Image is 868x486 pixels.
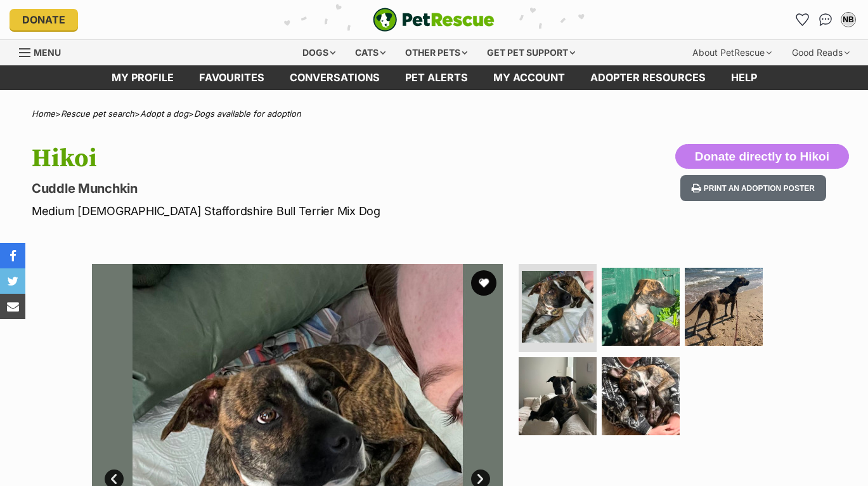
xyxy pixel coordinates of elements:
p: Medium [DEMOGRAPHIC_DATA] Staffordshire Bull Terrier Mix Dog [32,202,529,220]
div: Other pets [396,40,476,65]
img: logo-e224e6f780fb5917bec1dbf3a21bbac754714ae5b6737aabdf751b685950b380.svg [373,8,495,32]
a: PetRescue [373,8,495,32]
ul: Account quick links [793,10,858,30]
a: Pet alerts [392,65,481,90]
button: Print an adoption poster [680,175,826,201]
img: chat-41dd97257d64d25036548639549fe6c8038ab92f7586957e7f3b1b290dea8141.svg [819,13,832,26]
a: Help [718,65,770,90]
button: Donate directly to Hikoi [675,144,849,169]
a: Dogs available for adoption [194,108,301,119]
img: Photo of Hikoi [519,357,597,435]
a: Menu [19,40,70,63]
div: NB [842,13,855,26]
a: Adopter resources [578,65,718,90]
a: Donate [10,9,78,30]
a: conversations [277,65,392,90]
a: Favourites [186,65,277,90]
a: Adopt a dog [140,108,188,119]
div: Get pet support [478,40,584,65]
img: Photo of Hikoi [685,268,763,346]
span: Menu [34,47,61,58]
a: Favourites [793,10,813,30]
div: About PetRescue [683,40,781,65]
button: favourite [471,270,496,296]
button: My account [838,10,858,30]
img: Photo of Hikoi [522,271,593,343]
a: Rescue pet search [61,108,134,119]
h1: Hikoi [32,144,529,173]
div: Dogs [294,40,344,65]
div: Cats [346,40,394,65]
img: Photo of Hikoi [602,357,680,435]
a: Conversations [815,10,836,30]
div: Good Reads [783,40,858,65]
p: Cuddle Munchkin [32,180,529,197]
a: My profile [99,65,186,90]
a: Home [32,108,55,119]
a: My account [481,65,578,90]
img: Photo of Hikoi [602,268,680,346]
